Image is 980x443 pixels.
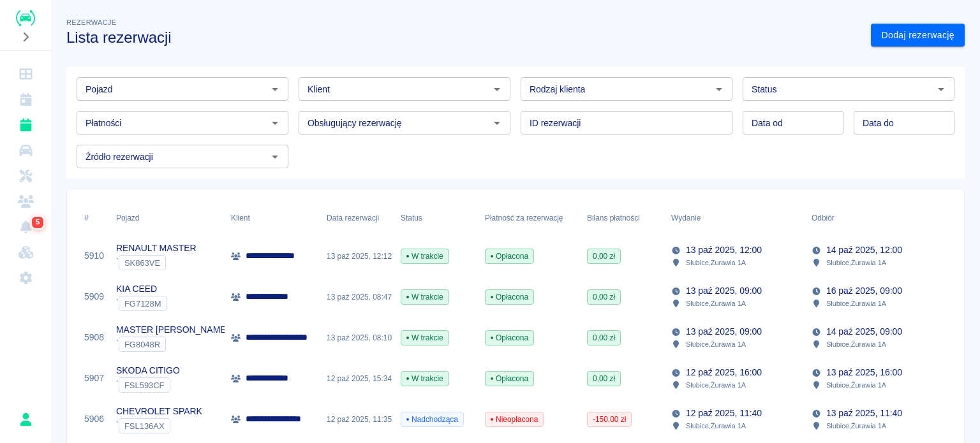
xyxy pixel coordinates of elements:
span: Opłacona [486,373,533,384]
a: Rezerwacje [5,112,46,138]
p: Słubice , Żurawia 1A [826,257,886,268]
p: Słubice , Żurawia 1A [826,298,886,309]
p: 12 paź 2025, 16:00 [686,366,762,379]
span: Opłacona [486,291,533,303]
p: Słubice , Żurawia 1A [686,420,746,432]
div: ` [116,377,180,393]
p: KIA CEED [116,282,167,296]
p: SKODA CITIGO [116,364,180,377]
div: Status [401,200,422,236]
div: ` [116,418,202,433]
a: Kalendarz [5,87,46,112]
span: 0,00 zł [588,332,620,344]
a: Ustawienia [5,265,46,291]
a: 5906 [84,412,104,426]
p: MASTER [PERSON_NAME] [116,323,228,337]
div: Klient [231,200,250,236]
div: ` [116,296,167,311]
input: DD.MM.YYYY [854,111,954,134]
div: Data rezerwacji [327,200,379,236]
button: Otwórz [488,80,506,98]
p: Słubice , Żurawia 1A [686,257,746,268]
a: Powiadomienia [5,214,46,240]
p: CHEVROLET SPARK [116,405,202,418]
p: 16 paź 2025, 09:00 [826,284,902,298]
button: Otwórz [266,114,284,132]
p: Słubice , Żurawia 1A [686,298,746,309]
div: 13 paź 2025, 08:47 [320,277,394,317]
button: Rafał Płaza [12,406,39,433]
div: ` [116,255,197,270]
span: -150,00 zł [588,414,631,425]
div: Bilans płatności [581,200,665,236]
div: Płatność za rezerwację [485,200,563,236]
span: Nieopłacona [486,414,543,425]
span: Rezerwacje [66,18,116,26]
span: FSL593CF [119,381,170,390]
p: 13 paź 2025, 16:00 [826,366,902,379]
button: Otwórz [710,80,728,98]
div: 13 paź 2025, 12:12 [320,236,394,277]
div: # [78,200,110,236]
a: Dashboard [5,61,46,87]
a: Serwisy [5,163,46,189]
span: W trakcie [401,251,449,262]
a: 5907 [84,372,104,385]
div: Odbiór [812,200,835,236]
p: 13 paź 2025, 11:40 [826,407,902,420]
p: 13 paź 2025, 09:00 [686,325,762,338]
div: 12 paź 2025, 11:35 [320,399,394,440]
button: Otwórz [266,80,284,98]
span: 0,00 zł [588,291,620,303]
a: 5910 [84,249,104,263]
span: Opłacona [486,251,533,262]
div: Pojazd [110,200,225,236]
span: W trakcie [401,332,449,344]
p: 12 paź 2025, 11:40 [686,407,762,420]
span: 5 [33,215,43,229]
div: # [84,200,89,236]
span: Nadchodząca [401,414,463,425]
a: Dodaj rezerwację [871,24,965,47]
p: Słubice , Żurawia 1A [826,338,886,350]
p: Słubice , Żurawia 1A [686,379,746,391]
span: 0,00 zł [588,373,620,384]
span: FG8048R [119,340,165,349]
p: 14 paź 2025, 12:00 [826,243,902,257]
div: Płatność za rezerwację [479,200,581,236]
a: Flota [5,138,46,163]
span: 0,00 zł [588,251,620,262]
span: FG7128M [119,299,167,309]
h3: Lista rezerwacji [66,29,861,47]
input: DD.MM.YYYY [743,111,843,134]
button: Otwórz [932,80,950,98]
a: Widget WWW [5,240,46,265]
p: 13 paź 2025, 09:00 [686,284,762,298]
span: W trakcie [401,291,449,303]
span: Opłacona [486,332,533,344]
a: 5908 [84,331,104,344]
div: 12 paź 2025, 15:34 [320,358,394,399]
div: 13 paź 2025, 08:10 [320,317,394,358]
p: Słubice , Żurawia 1A [826,420,886,432]
div: Status [394,200,479,236]
div: Pojazd [116,200,139,236]
p: 14 paź 2025, 09:00 [826,325,902,338]
p: Słubice , Żurawia 1A [826,379,886,391]
button: Otwórz [266,148,284,166]
p: RENAULT MASTER [116,242,197,255]
p: 13 paź 2025, 12:00 [686,243,762,257]
div: Wydanie [671,200,701,236]
div: Data rezerwacji [320,200,394,236]
span: SK863VE [119,258,165,268]
img: Renthelp [16,10,35,26]
a: 5909 [84,290,104,303]
div: Klient [225,200,320,236]
div: Wydanie [665,200,805,236]
div: ` [116,337,228,352]
button: Rozwiń nawigację [16,29,35,45]
div: Bilans płatności [587,200,640,236]
span: FSL136AX [119,421,170,431]
button: Otwórz [488,114,506,132]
